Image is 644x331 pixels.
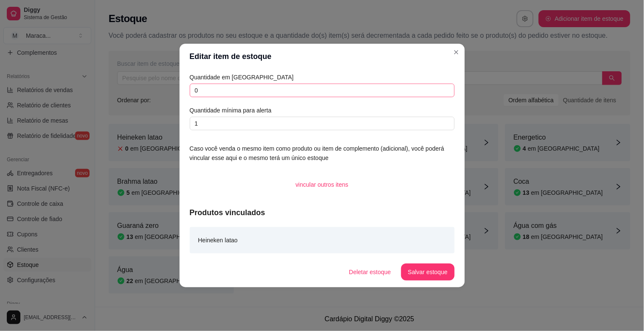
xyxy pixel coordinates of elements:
[190,73,455,82] article: Quantidade em [GEOGRAPHIC_DATA]
[198,236,238,245] article: Heineken latao
[289,176,355,193] button: vincular outros itens
[401,264,454,281] button: Salvar estoque
[342,264,398,281] button: Deletar estoque
[190,144,455,163] article: Caso você venda o mesmo item como produto ou item de complemento (adicional), você poderá vincula...
[450,45,463,59] button: Close
[190,106,455,115] article: Quantidade mínima para alerta
[190,207,455,219] article: Produtos vinculados
[180,44,465,69] header: Editar item de estoque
